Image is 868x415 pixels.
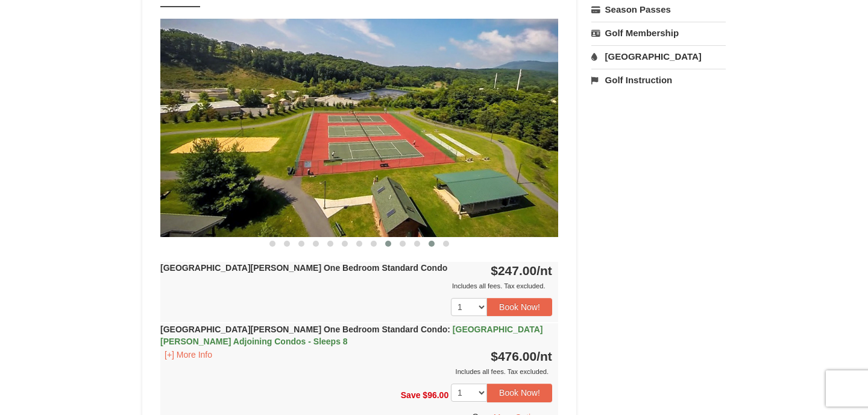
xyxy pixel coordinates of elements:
div: Includes all fees. Tax excluded. [160,366,552,378]
a: [GEOGRAPHIC_DATA] [591,45,726,68]
button: [+] More Info [160,348,216,361]
span: $476.00 [491,349,536,363]
span: /nt [536,264,552,277]
button: Book Now! [487,384,552,402]
strong: $247.00 [491,264,552,277]
a: Golf Instruction [591,69,726,91]
span: $96.00 [423,390,448,400]
span: : [447,325,450,334]
span: Save [401,390,421,400]
strong: [GEOGRAPHIC_DATA][PERSON_NAME] One Bedroom Standard Condo [160,263,447,273]
img: 18876286-197-8dd7dae4.jpg [160,19,558,236]
strong: [GEOGRAPHIC_DATA][PERSON_NAME] One Bedroom Standard Condo [160,325,542,346]
div: Includes all fees. Tax excluded. [160,280,552,292]
span: /nt [536,349,552,363]
button: Book Now! [487,298,552,316]
a: Golf Membership [591,22,726,44]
